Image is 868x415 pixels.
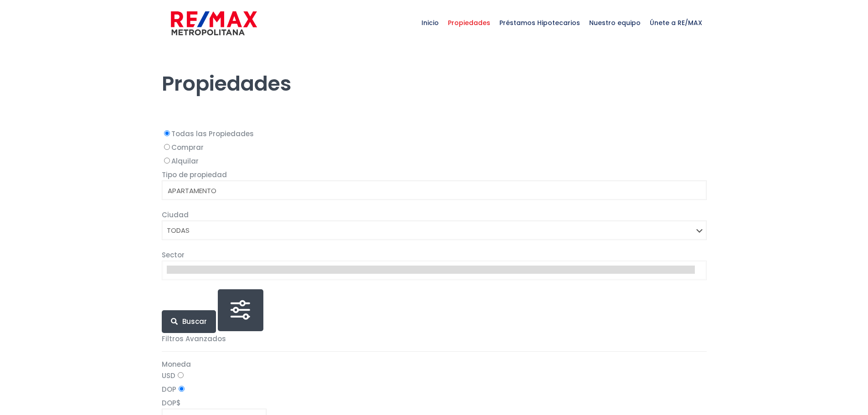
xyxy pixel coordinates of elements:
img: remax-metropolitana-logo [171,10,257,37]
input: Alquilar [164,158,170,164]
label: Todas las Propiedades [162,128,707,139]
span: Únete a RE/MAX [645,9,707,36]
label: Alquilar [162,155,707,167]
input: USD [178,372,184,378]
option: APARTAMENTO [167,185,695,196]
label: DOP [162,384,707,395]
span: Sector [162,250,185,260]
span: Propiedades [443,9,495,36]
span: Préstamos Hipotecarios [495,9,585,36]
button: Buscar [162,310,216,333]
span: Ciudad [162,210,189,220]
span: Inicio [417,9,443,36]
p: Filtros Avanzados [162,333,707,344]
label: Comprar [162,142,707,153]
label: USD [162,370,707,381]
span: DOP [162,398,176,408]
input: Todas las Propiedades [164,130,170,136]
span: Tipo de propiedad [162,170,227,179]
span: Nuestro equipo [585,9,645,36]
span: Moneda [162,359,191,369]
h1: Propiedades [162,46,707,96]
option: CASA [167,196,695,207]
input: DOP [179,386,185,392]
input: Comprar [164,144,170,150]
